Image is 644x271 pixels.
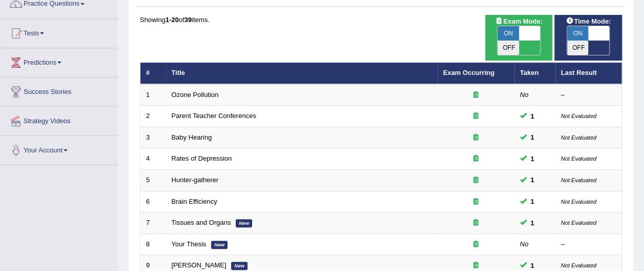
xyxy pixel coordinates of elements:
th: Last Result [555,63,622,84]
small: Not Evaluated [561,156,596,162]
div: Exam occurring question [443,218,509,228]
em: New [236,219,252,227]
a: Rates of Depression [172,154,232,162]
em: New [231,262,247,270]
div: – [561,240,616,249]
a: [PERSON_NAME] [172,261,226,269]
em: New [211,241,227,249]
small: Not Evaluated [561,262,596,268]
small: Not Evaluated [561,199,596,205]
a: Exam Occurring [443,69,494,76]
div: Exam occurring question [443,133,509,143]
span: OFF [497,41,519,55]
span: Time Mode: [562,16,615,27]
b: 39 [184,16,192,24]
span: You cannot take this question anymore [527,196,538,207]
div: Exam occurring question [443,197,509,207]
span: ON [567,26,589,41]
td: 7 [140,212,166,234]
span: ON [497,26,519,41]
td: 5 [140,170,166,191]
div: Exam occurring question [443,176,509,185]
div: Exam occurring question [443,90,509,100]
em: No [520,240,529,248]
td: 2 [140,106,166,127]
span: You cannot take this question anymore [527,260,538,271]
td: 3 [140,127,166,148]
small: Not Evaluated [561,113,596,119]
div: Showing of items. [140,15,622,25]
div: – [561,90,616,100]
div: Show exams occurring in exams [485,15,553,61]
div: Exam occurring question [443,240,509,249]
span: You cannot take this question anymore [527,132,538,143]
td: 8 [140,234,166,255]
a: Baby Hearing [172,133,212,141]
span: You cannot take this question anymore [527,111,538,122]
a: Strategy Videos [1,107,117,132]
b: 1-20 [165,16,179,24]
a: Tissues and Organs [172,219,231,226]
td: 4 [140,148,166,170]
a: Hunter-gatherer [172,176,219,184]
small: Not Evaluated [561,220,596,226]
em: No [520,91,529,99]
th: Title [166,63,438,84]
a: Ozone Pollution [172,91,219,99]
span: You cannot take this question anymore [527,218,538,228]
a: Parent Teacher Conferences [172,112,256,120]
a: Brain Efficiency [172,198,217,205]
span: Exam Mode: [491,16,546,27]
span: OFF [567,41,589,55]
a: Tests [1,19,117,45]
div: Exam occurring question [443,261,509,270]
a: Predictions [1,48,117,74]
a: Success Stories [1,78,117,103]
a: Your Account [1,136,117,162]
td: 1 [140,84,166,106]
small: Not Evaluated [561,134,596,141]
span: You cannot take this question anymore [527,175,538,185]
a: Your Thesis [172,240,206,248]
div: Exam occurring question [443,154,509,164]
span: You cannot take this question anymore [527,153,538,164]
th: Taken [514,63,555,84]
div: Exam occurring question [443,111,509,121]
th: # [140,63,166,84]
small: Not Evaluated [561,177,596,183]
td: 6 [140,191,166,212]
